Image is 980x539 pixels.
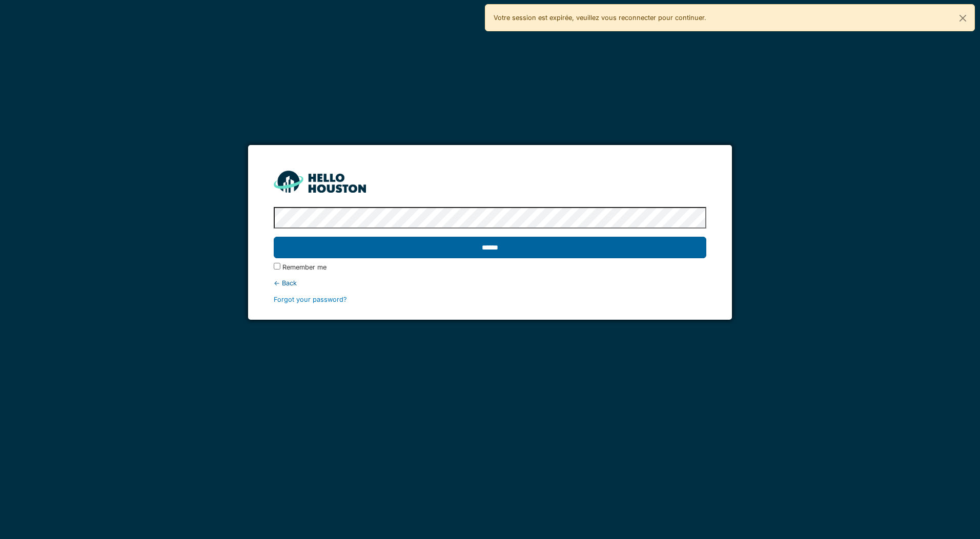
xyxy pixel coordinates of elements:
[485,4,975,31] div: Votre session est expirée, veuillez vous reconnecter pour continuer.
[282,262,326,272] label: Remember me
[274,296,347,303] a: Forgot your password?
[274,278,706,288] div: ← Back
[951,5,974,32] button: Close
[274,171,366,193] img: HH_line-BYnF2_Hg.png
